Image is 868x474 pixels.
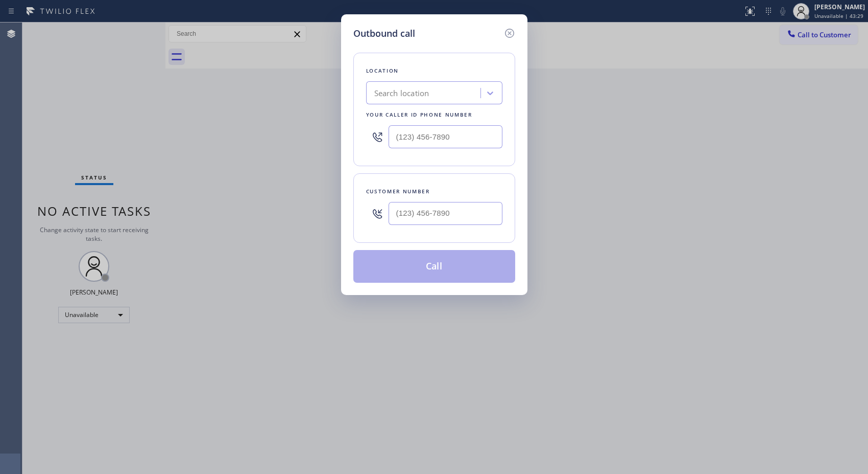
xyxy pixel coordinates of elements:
div: Your caller id phone number [366,109,502,120]
button: Call [353,250,515,283]
input: (123) 456-7890 [389,202,502,225]
div: Location [366,65,502,76]
input: (123) 456-7890 [389,125,502,148]
div: Customer number [366,186,502,197]
h5: Outbound call [353,27,415,40]
div: Search location [374,87,429,99]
